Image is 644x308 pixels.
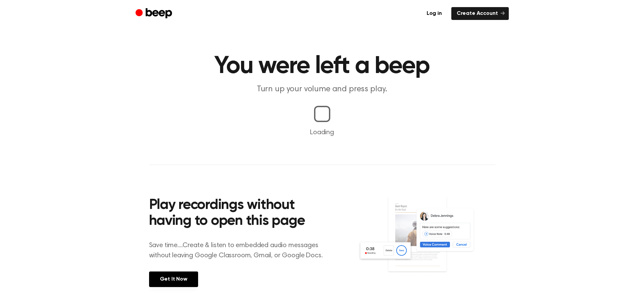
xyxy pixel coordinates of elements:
a: Create Account [451,7,509,20]
h1: You were left a beep [149,54,495,78]
a: Log in [421,7,447,20]
p: Turn up your volume and press play. [192,84,452,95]
p: Loading [8,127,636,138]
a: Beep [136,7,174,20]
a: Get It Now [149,271,198,287]
p: Save time....Create & listen to embedded audio messages without leaving Google Classroom, Gmail, ... [149,240,331,261]
img: Voice Comments on Docs and Recording Widget [358,195,495,286]
h2: Play recordings without having to open this page [149,197,331,230]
